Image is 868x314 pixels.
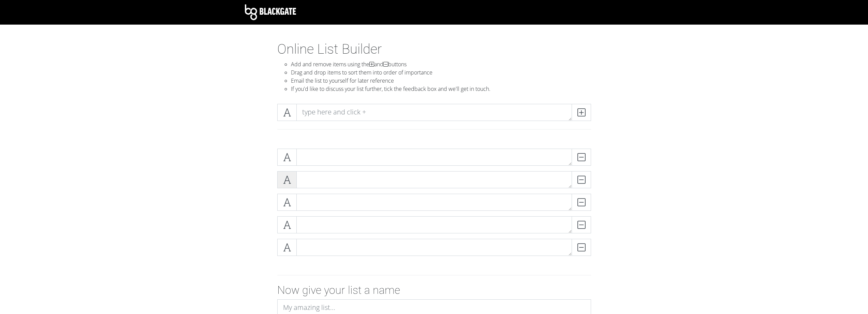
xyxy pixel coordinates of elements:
li: Add and remove items using the and buttons [291,60,591,68]
h1: Online List Builder [277,41,591,57]
img: Blackgate [245,4,296,20]
li: If you'd like to discuss your list further, tick the feedback box and we'll get in touch. [291,85,591,93]
li: Email the list to yourself for later reference [291,77,591,85]
li: Drag and drop items to sort them into order of importance [291,68,591,77]
h2: Now give your list a name [277,284,591,297]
